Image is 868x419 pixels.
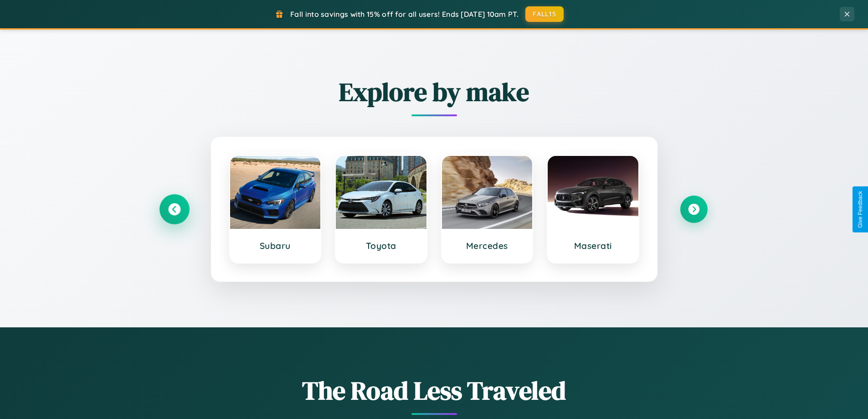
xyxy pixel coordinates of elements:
[451,240,524,251] h3: Mercedes
[290,10,519,19] span: Fall into savings with 15% off for all users! Ends [DATE] 10am PT.
[557,240,629,251] h3: Maserati
[161,373,708,408] h1: The Road Less Traveled
[161,74,708,109] h2: Explore by make
[345,240,417,251] h3: Toyota
[239,240,312,251] h3: Subaru
[857,191,863,228] div: Give Feedback
[525,6,564,22] button: FALL15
